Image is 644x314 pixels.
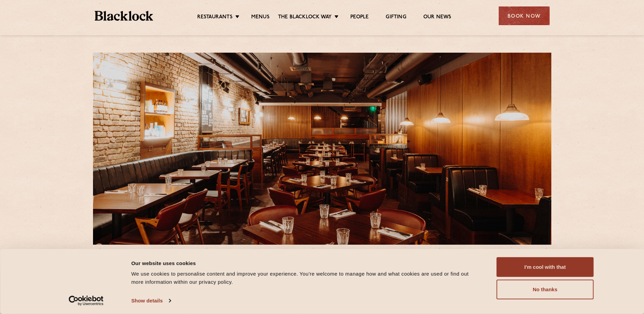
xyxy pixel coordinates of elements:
a: The Blacklock Way [278,14,332,21]
a: Our News [423,14,452,21]
div: Our website uses cookies [131,259,481,267]
a: Menus [251,14,270,21]
a: Gifting [386,14,406,21]
a: Usercentrics Cookiebot - opens in a new window [56,296,116,306]
button: I'm cool with that [497,257,594,277]
a: Restaurants [197,14,233,21]
div: Book Now [499,6,550,25]
a: Show details [131,296,171,306]
a: People [350,14,369,21]
div: We use cookies to personalise content and improve your experience. You're welcome to manage how a... [131,270,481,286]
img: BL_Textured_Logo-footer-cropped.svg [95,11,153,21]
button: No thanks [497,280,594,299]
